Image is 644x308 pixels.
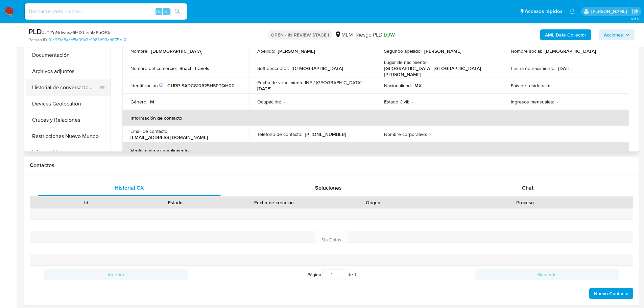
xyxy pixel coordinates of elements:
[180,65,209,71] p: Shach Travels
[151,48,202,54] p: [DEMOGRAPHIC_DATA]
[257,131,302,137] p: Teléfono de contacto :
[165,8,167,15] span: s
[47,199,126,206] div: Id
[284,99,285,105] p: -
[632,8,639,15] a: Salir
[522,184,533,192] span: Chat
[569,8,575,14] a: Notificaciones
[42,29,110,36] span: # zTlZgNdwnsz6H1XbemM6bQBk
[384,59,428,65] p: Lugar de nacimiento :
[333,199,413,206] div: Origen
[384,48,422,54] p: Segundo apellido :
[26,144,111,161] button: Información de accesos
[130,99,147,105] p: Género :
[424,48,461,54] p: [PERSON_NAME]
[599,29,635,40] button: Acciones
[26,63,111,79] button: Archivos adjuntos
[511,99,554,105] p: Ingresos mensuales :
[30,162,633,169] h1: Contactos
[307,269,356,280] span: Página de
[257,79,362,86] p: Fecha de vencimiento INE / [GEOGRAPHIC_DATA] :
[122,110,629,126] th: Información de contacto
[553,82,554,89] p: -
[384,65,492,77] p: [GEOGRAPHIC_DATA], [GEOGRAPHIC_DATA][PERSON_NAME]
[26,96,111,112] button: Devices Geolocation
[335,31,353,39] div: MLM
[414,82,422,89] p: MX
[594,289,628,298] span: Nuevo Contacto
[26,79,105,96] button: Historial de conversaciones
[130,134,208,140] p: [EMAIL_ADDRESS][DOMAIN_NAME]
[224,199,324,206] div: Fecha de creación
[545,29,586,40] b: AML Data Collector
[115,184,144,192] span: Historial CX
[315,184,342,192] span: Soluciones
[150,99,154,105] p: M
[511,65,555,71] p: Fecha de nacimiento :
[591,8,629,15] p: fernando.ftapiamartinez@mercadolibre.com.mx
[28,26,42,37] b: PLD
[384,31,395,39] span: LOW
[156,8,162,15] span: Alt
[44,269,188,280] button: Anterior
[589,288,633,299] button: Nuevo Contacto
[26,128,111,144] button: Restricciones Nuevo Mundo
[136,199,215,206] div: Estado
[170,7,184,16] button: search-icon
[540,29,591,40] button: AML Data Collector
[305,131,346,137] p: [PHONE_NUMBER]
[130,128,168,134] p: Email de contacto :
[257,48,275,54] p: Apellido :
[292,65,343,71] p: [DEMOGRAPHIC_DATA]
[384,99,409,105] p: Estado Civil :
[122,142,629,159] th: Verificación y cumplimiento
[384,82,412,89] p: Nacionalidad :
[384,131,427,137] p: Nombre corporativo :
[631,16,641,21] span: 3.161.2
[48,37,126,43] a: 01e9f9e8aacf8a09a7e1983d93ad675b
[257,65,289,71] p: Soft descriptor :
[525,8,563,15] span: Accesos rápidos
[604,29,623,40] span: Acciones
[26,112,111,128] button: Cruces y Relaciones
[130,48,148,54] p: Nombre :
[475,269,619,280] button: Siguiente
[356,31,395,39] span: Riesgo PLD:
[545,48,596,54] p: [DEMOGRAPHIC_DATA]
[25,7,187,16] input: Buscar usuario o caso...
[278,48,315,54] p: [PERSON_NAME]
[412,99,413,105] p: -
[430,131,431,137] p: -
[557,99,558,105] p: -
[422,199,628,206] div: Proceso
[354,271,356,278] span: 1
[257,86,271,92] p: [DATE]
[511,82,550,89] p: País de residencia :
[268,30,332,40] p: OPEN - IN REVIEW STAGE I
[167,82,235,89] p: CURP SADC810625HSPTQH00
[28,37,47,43] b: Person ID
[558,65,572,71] p: [DATE]
[257,99,281,105] p: Ocupación :
[130,65,177,71] p: Nombre del comercio :
[26,47,111,63] button: Documentación
[130,82,165,89] p: Identificación :
[511,48,542,54] p: Nombre social :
